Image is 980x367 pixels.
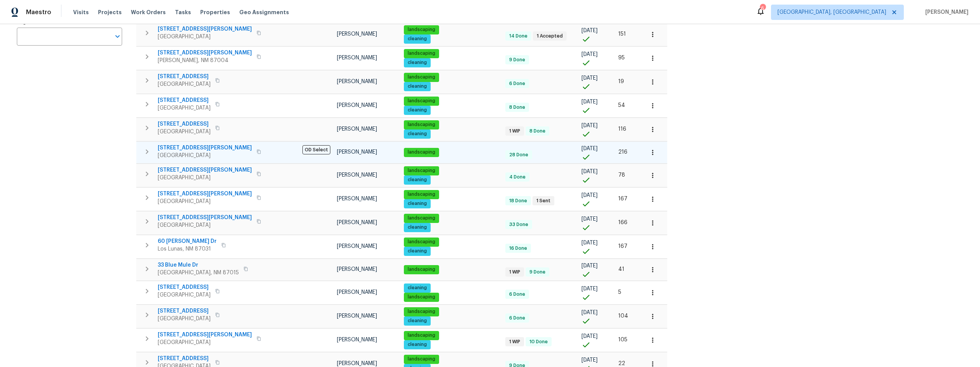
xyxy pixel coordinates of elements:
span: 1 Accepted [534,33,566,39]
span: [DATE] [581,75,598,81]
span: [GEOGRAPHIC_DATA] [158,198,252,205]
span: 22 [618,361,625,366]
span: [PERSON_NAME] [337,244,377,249]
span: 104 [618,313,628,319]
span: [PERSON_NAME] [337,290,377,295]
span: landscaping [405,332,438,339]
span: cleaning [405,224,430,231]
span: 167 [618,196,627,202]
span: 151 [618,31,626,37]
span: [DATE] [581,52,598,57]
span: [PERSON_NAME], NM 87004 [158,57,252,64]
span: [DATE] [581,216,598,222]
span: 4 Done [506,174,529,180]
span: 5 [618,290,621,295]
span: cleaning [405,200,430,207]
span: [STREET_ADDRESS] [158,355,211,362]
span: landscaping [405,308,438,315]
span: [PERSON_NAME] [337,220,377,225]
span: landscaping [405,191,438,198]
span: [PERSON_NAME] [337,149,377,155]
span: 167 [618,244,627,249]
span: [DATE] [581,240,598,246]
span: landscaping [405,149,438,156]
span: [STREET_ADDRESS][PERSON_NAME] [158,214,252,221]
span: Tasks [175,10,191,15]
span: cleaning [405,285,430,291]
span: [STREET_ADDRESS] [158,283,211,291]
span: cleaning [405,341,430,348]
span: [GEOGRAPHIC_DATA] [158,128,211,136]
span: [STREET_ADDRESS][PERSON_NAME] [158,190,252,198]
span: [PERSON_NAME] [337,196,377,202]
span: [STREET_ADDRESS][PERSON_NAME] [158,25,252,33]
span: [DATE] [581,263,598,269]
span: [DATE] [581,99,598,105]
div: 6 [760,5,765,12]
span: landscaping [405,356,438,362]
span: [STREET_ADDRESS][PERSON_NAME] [158,166,252,174]
span: [GEOGRAPHIC_DATA] [158,33,252,41]
span: [PERSON_NAME] [922,8,969,16]
span: cleaning [405,36,430,42]
span: [PERSON_NAME] [337,79,377,84]
span: 1 WIP [506,128,523,134]
span: 78 [618,172,625,178]
span: cleaning [405,248,430,254]
span: [DATE] [581,123,598,128]
span: landscaping [405,121,438,128]
span: [STREET_ADDRESS][PERSON_NAME] [158,144,252,152]
span: [DATE] [581,357,598,363]
span: landscaping [405,215,438,221]
span: 9 Done [506,57,528,63]
span: landscaping [405,239,438,245]
span: Projects [98,8,122,16]
span: 166 [618,220,627,225]
span: [PERSON_NAME] [337,31,377,37]
span: [PERSON_NAME] [337,55,377,61]
span: 6 Done [506,291,528,298]
span: 1 WIP [506,269,523,275]
span: cleaning [405,177,430,183]
span: 216 [618,149,627,155]
span: Work Orders [131,8,166,16]
span: 14 Done [506,33,531,39]
span: 9 Done [526,269,549,275]
span: 33 Blue Mule Dr [158,261,239,269]
span: [PERSON_NAME] [337,267,377,272]
span: landscaping [405,26,438,33]
span: landscaping [405,266,438,273]
span: [DATE] [581,169,598,174]
span: cleaning [405,59,430,66]
span: 8 Done [506,104,528,111]
span: Maestro [26,8,51,16]
span: cleaning [405,107,430,113]
span: landscaping [405,74,438,80]
span: [DATE] [581,310,598,315]
span: [PERSON_NAME] [337,172,377,178]
span: [PERSON_NAME] [337,103,377,108]
span: [DATE] [581,193,598,198]
span: landscaping [405,167,438,174]
span: [GEOGRAPHIC_DATA] [158,152,252,159]
span: 10 Done [526,339,551,345]
span: landscaping [405,98,438,104]
span: [STREET_ADDRESS] [158,97,211,104]
span: cleaning [405,131,430,137]
span: Properties [200,8,230,16]
span: [PERSON_NAME] [337,361,377,366]
span: 8 Done [526,128,549,134]
span: landscaping [405,50,438,57]
span: 28 Done [506,152,531,158]
span: [GEOGRAPHIC_DATA] [158,221,252,229]
button: Open [112,31,123,42]
span: Geo Assignments [239,8,289,16]
span: 18 Done [506,198,530,204]
span: [STREET_ADDRESS] [158,307,211,315]
span: [DATE] [581,28,598,33]
span: [GEOGRAPHIC_DATA], NM 87015 [158,269,239,277]
span: [STREET_ADDRESS][PERSON_NAME] [158,331,252,339]
span: Los Lunas, NM 87031 [158,245,217,253]
span: [GEOGRAPHIC_DATA] [158,80,211,88]
span: 105 [618,337,627,342]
